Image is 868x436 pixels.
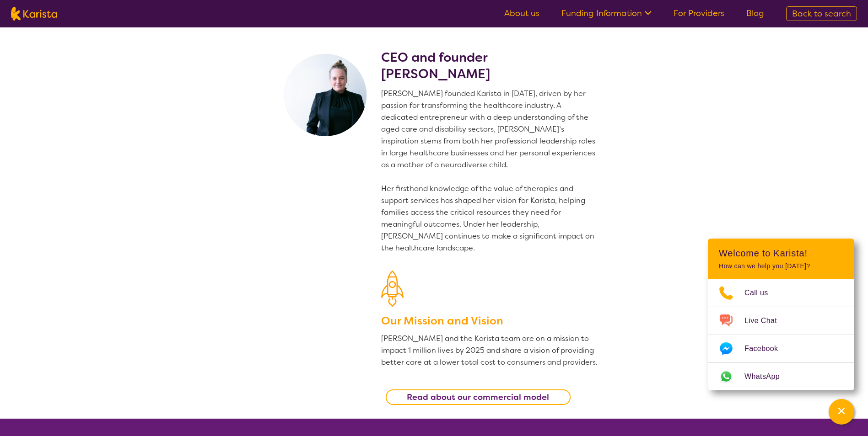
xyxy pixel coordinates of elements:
[708,363,854,390] a: Web link opens in a new tab.
[381,333,599,368] p: [PERSON_NAME] and the Karista team are on a mission to impact 1 million lives by 2025 and share a...
[381,271,404,307] img: Our Mission
[708,279,854,390] ul: Choose channel
[744,370,791,383] span: WhatsApp
[561,8,652,19] a: Funding Information
[792,8,851,19] span: Back to search
[719,248,843,259] h2: Welcome to Karista!
[744,314,788,328] span: Live Chat
[708,239,854,390] div: Channel Menu
[786,6,857,21] a: Back to search
[829,399,854,425] button: Channel Menu
[744,286,779,300] span: Call us
[407,392,549,403] b: Read about our commercial model
[381,88,599,254] p: [PERSON_NAME] founded Karista in [DATE], driven by her passion for transforming the healthcare in...
[744,342,789,356] span: Facebook
[381,49,599,82] h2: CEO and founder [PERSON_NAME]
[746,8,764,19] a: Blog
[674,8,724,19] a: For Providers
[381,313,599,329] h3: Our Mission and Vision
[11,7,57,21] img: Karista logo
[719,262,843,270] p: How can we help you [DATE]?
[504,8,539,19] a: About us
